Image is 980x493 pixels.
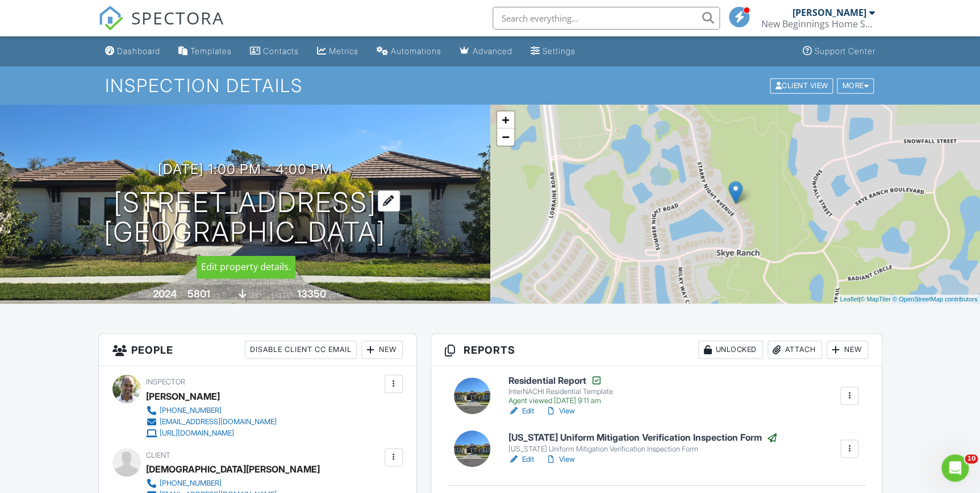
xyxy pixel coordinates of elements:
div: 5801 [187,288,210,300]
span: sq. ft. [212,291,228,299]
div: Contacts [263,46,299,56]
span: Lot Size [272,291,295,299]
div: More [837,78,874,93]
h6: [US_STATE] Uniform Mitigation Verification Inspection Form [508,432,778,444]
span: 10 [965,454,978,463]
a: Leaflet [840,296,858,303]
iframe: Intercom live chat [941,454,969,482]
span: Inspector [146,378,185,386]
div: Disable Client CC Email [245,341,357,359]
img: The Best Home Inspection Software - Spectora [98,6,123,31]
span: SPECTORA [131,6,224,30]
h1: Inspection Details [105,76,874,96]
div: Attach [768,341,822,359]
a: View [545,405,575,417]
span: Built [139,291,151,299]
h3: Reports [431,334,882,366]
div: [EMAIL_ADDRESS][DOMAIN_NAME] [160,417,277,426]
a: Settings [526,41,580,62]
div: [DEMOGRAPHIC_DATA][PERSON_NAME] [146,461,320,478]
a: © MapTiler [860,296,891,303]
div: Dashboard [117,46,160,56]
a: Advanced [455,41,517,62]
div: [PHONE_NUMBER] [160,479,222,488]
a: Zoom in [497,111,514,129]
a: [US_STATE] Uniform Mitigation Verification Inspection Form [US_STATE] Uniform Mitigation Verifica... [508,432,778,454]
div: Advanced [473,46,512,56]
a: Edit [508,454,534,465]
a: [URL][DOMAIN_NAME] [146,428,277,439]
a: Automations (Basic) [372,41,446,62]
div: 2024 [153,288,177,300]
div: | [837,295,980,304]
a: © OpenStreetMap contributors [893,296,977,303]
div: [US_STATE] Uniform Mitigation Verification Inspection Form [508,445,778,454]
a: Support Center [798,41,880,62]
h3: [DATE] 1:00 pm - 4:00 pm [158,161,332,177]
div: [URL][DOMAIN_NAME] [160,429,234,438]
a: Contacts [245,41,303,62]
h1: [STREET_ADDRESS] [GEOGRAPHIC_DATA] [104,188,386,248]
div: Agent viewed [DATE] 9:11 am [508,396,613,405]
div: Automations [391,46,441,56]
a: [EMAIL_ADDRESS][DOMAIN_NAME] [146,416,277,428]
span: Client [146,451,170,459]
a: View [545,454,575,465]
input: Search everything... [493,7,720,30]
div: Metrics [329,46,358,56]
a: Edit [508,405,534,417]
a: Templates [174,41,236,62]
span: sq.ft. [328,291,342,299]
a: Client View [769,81,836,89]
div: New [361,341,403,359]
div: Templates [190,46,232,56]
a: Metrics [312,41,363,62]
div: Client View [770,78,833,93]
h3: People [99,334,416,366]
div: Unlocked [698,341,763,359]
div: InterNACHI Residential Template [508,387,613,396]
div: New Beginnings Home Services, LLC [761,18,875,30]
a: Zoom out [497,129,514,146]
div: New [827,341,868,359]
a: Dashboard [101,41,165,62]
a: Residential Report InterNACHI Residential Template Agent viewed [DATE] 9:11 am [508,375,613,405]
div: [PERSON_NAME] [793,7,866,18]
div: [PHONE_NUMBER] [160,406,222,415]
div: Settings [543,46,576,56]
a: SPECTORA [98,15,224,39]
a: [PHONE_NUMBER] [146,405,277,416]
div: 13350 [297,288,326,300]
h6: Residential Report [508,375,613,386]
div: Support Center [815,46,875,56]
a: [PHONE_NUMBER] [146,478,311,489]
span: slab [248,291,261,299]
div: [PERSON_NAME] [146,388,220,405]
